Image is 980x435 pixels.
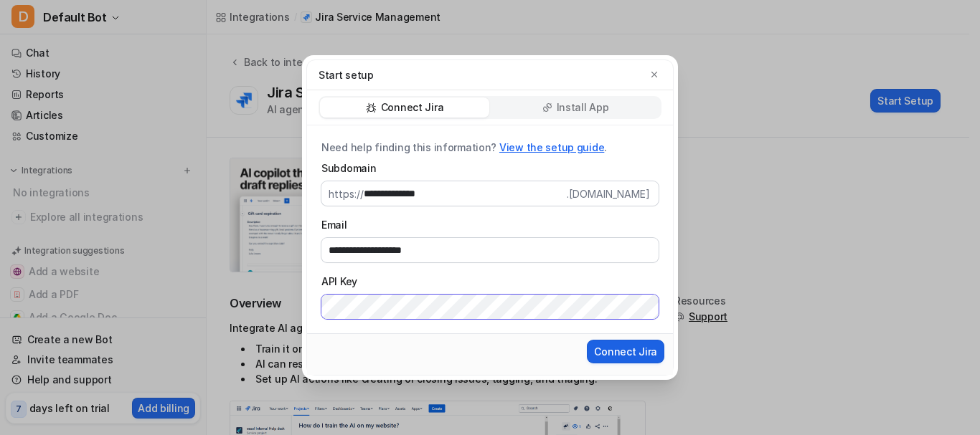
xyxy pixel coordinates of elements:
label: Email [321,217,659,232]
p: Install App [557,100,609,115]
p: Need help finding this information? . [321,140,659,155]
label: API Key [321,274,659,289]
p: Connect Jira [381,100,444,115]
a: View the setup guide [499,141,604,153]
button: Connect Jira [587,340,664,363]
p: Start setup [319,67,374,82]
span: https:// [321,181,364,206]
span: .[DOMAIN_NAME] [567,181,659,206]
span: Connect Jira [594,344,657,359]
label: Subdomain [321,161,659,176]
